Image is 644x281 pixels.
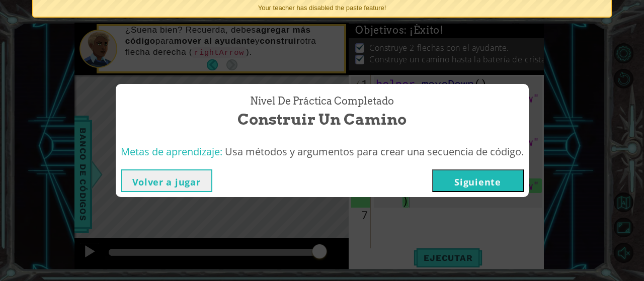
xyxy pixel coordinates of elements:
[432,169,524,192] button: Siguiente
[237,109,407,130] span: Construir un camino
[258,4,386,12] span: Your teacher has disabled the paste feature!
[250,94,394,109] span: Nivel de práctica Completado
[121,169,212,192] button: Volver a jugar
[225,145,524,158] span: Usa métodos y argumentos para crear una secuencia de código.
[121,145,222,158] span: Metas de aprendizaje:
